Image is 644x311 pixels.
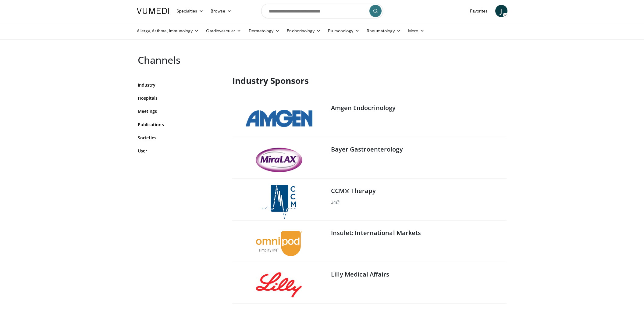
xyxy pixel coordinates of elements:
[331,270,390,278] a: Lilly Medical Affairs
[262,185,296,219] img: CCM® Therapy
[207,5,235,17] a: Browse
[138,148,223,154] a: User
[202,25,245,37] a: Cardiovascular
[138,82,223,88] a: Industry
[331,199,340,205] li: 24
[331,229,421,237] a: Insulet: International Markets
[363,25,404,37] a: Rheumatology
[256,231,302,256] img: Insulet: International Markets
[137,8,169,14] img: VuMedi Logo
[324,25,363,37] a: Pulmonology
[232,75,309,86] strong: Industry Sponsors
[138,108,223,114] a: Meetings
[331,145,403,153] a: Bayer Gastroenterology
[404,25,428,37] a: More
[138,134,223,141] a: Societies
[133,25,203,37] a: Allergy, Asthma, Immunology
[256,272,302,298] img: Lilly Medical Affairs
[245,25,283,37] a: Dermatology
[283,25,324,37] a: Endocrinology
[255,148,303,172] img: Bayer Gastroenterology
[495,5,507,17] a: J
[331,187,376,195] a: CCM® Therapy
[138,54,381,66] h2: Channels
[331,104,396,112] a: Amgen Endocrinology
[173,5,207,17] a: Specialties
[466,5,492,17] a: Favorites
[138,121,223,128] a: Publications
[246,110,312,127] img: Amgen Endocrinology
[261,4,383,18] input: Search topics, interventions
[138,95,223,101] a: Hospitals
